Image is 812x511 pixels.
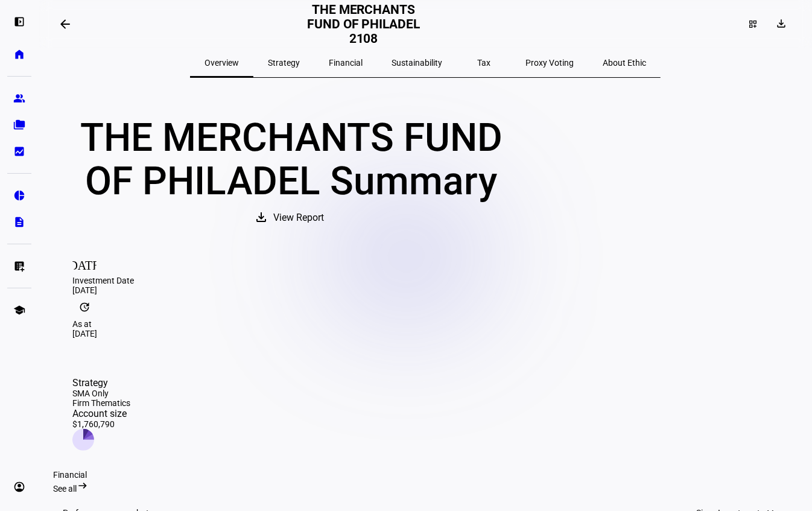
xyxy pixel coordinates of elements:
mat-icon: arrow_right_alt [77,480,89,492]
eth-mat-symbol: pie_chart [13,189,25,202]
span: View Report [273,203,324,232]
span: About Ethic [603,59,646,67]
a: home [7,42,31,66]
a: pie_chart [7,183,31,208]
mat-icon: update [72,295,97,319]
mat-icon: dashboard_customize [748,19,758,29]
span: Strategy [268,59,300,67]
a: group [7,86,31,110]
div: Account size [72,408,130,419]
div: [DATE] [72,285,778,295]
eth-mat-symbol: description [13,216,25,228]
span: Financial [329,59,363,67]
eth-mat-symbol: school [13,304,25,316]
mat-icon: arrow_backwards [58,17,72,31]
eth-mat-symbol: account_circle [13,481,25,493]
div: Financial [53,470,798,480]
div: SMA Only [72,389,130,398]
span: See all [53,484,77,494]
div: Strategy [72,377,130,389]
eth-mat-symbol: bid_landscape [13,145,25,157]
a: folder_copy [7,113,31,137]
eth-mat-symbol: folder_copy [13,119,25,131]
div: [DATE] [72,329,778,338]
a: description [7,210,31,234]
mat-icon: [DATE] [72,252,97,276]
eth-mat-symbol: group [13,92,25,104]
mat-icon: download [776,17,788,30]
span: Tax [477,59,490,67]
span: Overview [205,59,239,67]
div: THE MERCHANTS FUND OF PHILADEL Summary [53,116,530,203]
h2: THE MERCHANTS FUND OF PHILADEL 2108 [301,2,425,46]
div: As at [72,319,778,329]
mat-icon: download [254,210,268,224]
eth-mat-symbol: list_alt_add [13,260,25,272]
span: Proxy Voting [525,59,574,67]
div: Investment Date [72,276,778,285]
a: bid_landscape [7,139,31,163]
eth-mat-symbol: left_panel_open [13,16,25,28]
eth-mat-symbol: home [13,48,25,60]
span: Sustainability [392,59,442,67]
div: Firm Thematics [72,398,130,408]
button: View Report [242,203,341,232]
div: $1,760,790 [72,419,130,429]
